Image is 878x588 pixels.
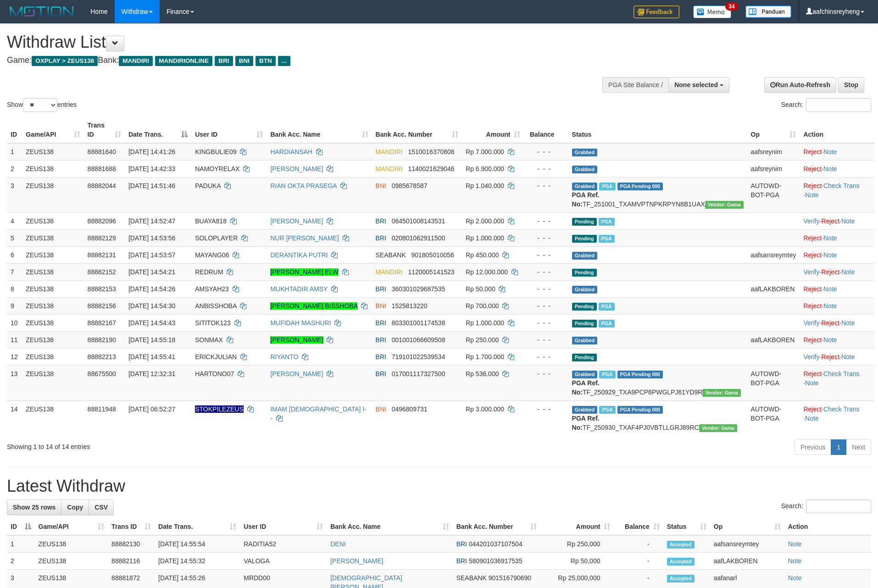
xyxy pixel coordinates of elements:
[803,353,819,361] a: Verify
[7,246,22,263] td: 6
[125,117,191,143] th: Date Trans.: activate to sort column descending
[22,348,83,365] td: ZEUS138
[376,268,403,276] span: MANDIRI
[128,302,175,310] span: [DATE] 14:54:30
[668,77,729,93] button: None selected
[7,518,35,535] th: ID: activate to sort column descending
[572,337,598,344] span: Grabbed
[466,182,504,189] span: Rp 1.040.000
[7,229,22,246] td: 5
[617,371,663,378] span: PGA Pending
[195,353,237,361] span: ERICKJULIAN
[22,280,83,297] td: ZEUS138
[800,143,874,161] td: ·
[803,302,822,310] a: Reject
[235,56,253,66] span: BNI
[599,371,615,378] span: Marked by aaftrukkakada
[22,229,83,246] td: ZEUS138
[22,314,83,331] td: ZEUS138
[270,182,336,189] a: RIAN OKTA PRASEGA
[823,285,837,293] a: Note
[7,143,22,161] td: 1
[693,6,732,18] img: Button%20Memo.svg
[88,234,116,242] span: 88882129
[155,518,240,535] th: Date Trans.: activate to sort column ascending
[781,98,871,112] label: Search:
[88,217,116,225] span: 88882096
[392,370,445,377] span: Copy 017001117327500 to clipboard
[128,370,175,377] span: [DATE] 12:32:31
[372,117,462,143] th: Bank Acc. Number: activate to sort column ascending
[155,535,240,553] td: [DATE] 14:55:54
[376,251,406,259] span: SEABANK
[22,177,83,212] td: ZEUS138
[84,117,125,143] th: Trans ID: activate to sort column ascending
[32,56,98,66] span: OXPLAY > ZEUS138
[795,439,831,455] a: Previous
[788,540,802,548] a: Note
[806,98,871,112] input: Search:
[22,160,83,177] td: ZEUS138
[376,319,386,327] span: BRI
[466,353,504,361] span: Rp 1.700.000
[788,574,802,582] a: Note
[88,319,116,327] span: 88882167
[155,56,212,66] span: MANDIRIONLINE
[572,354,597,361] span: Pending
[22,331,83,348] td: ZEUS138
[528,301,564,311] div: - - -
[128,217,175,225] span: [DATE] 14:52:47
[7,212,22,229] td: 4
[88,405,116,413] span: 88811948
[267,117,372,143] th: Bank Acc. Name: activate to sort column ascending
[800,331,874,348] td: ·
[195,251,229,259] span: MAYANG06
[800,263,874,280] td: · ·
[376,336,386,344] span: BRI
[256,56,276,66] span: BTN
[528,181,564,190] div: - - -
[528,233,564,243] div: - - -
[7,5,77,18] img: MOTION_logo.png
[781,499,871,513] label: Search:
[823,182,860,189] a: Check Trans
[803,148,822,155] a: Reject
[823,165,837,172] a: Note
[572,415,600,431] b: PGA Ref. No:
[528,216,564,226] div: - - -
[376,302,386,310] span: BNI
[327,518,452,535] th: Bank Acc. Name: activate to sort column ascending
[823,234,837,242] a: Note
[747,177,800,212] td: AUTOWD-BOT-PGA
[89,499,114,515] a: CSV
[22,212,83,229] td: ZEUS138
[805,379,819,387] a: Note
[466,405,504,413] span: Rp 3.000.000
[408,268,454,276] span: Copy 1120005141523 to clipboard
[803,336,822,344] a: Reject
[88,353,116,361] span: 88882213
[823,251,837,259] a: Note
[602,77,668,93] div: PGA Site Balance /
[7,331,22,348] td: 11
[466,336,499,344] span: Rp 250.000
[270,336,323,344] a: [PERSON_NAME]
[392,319,445,327] span: Copy 803301001174538 to clipboard
[572,269,597,277] span: Pending
[408,148,454,155] span: Copy 1510016370808 to clipboard
[270,165,323,172] a: [PERSON_NAME]
[803,165,822,172] a: Reject
[528,164,564,173] div: - - -
[195,319,231,327] span: SITITOK123
[800,229,874,246] td: ·
[108,535,155,553] td: 88882130
[831,439,846,455] a: 1
[119,56,153,66] span: MANDIRI
[67,504,83,511] span: Copy
[800,160,874,177] td: ·
[7,314,22,331] td: 10
[821,353,839,361] a: Reject
[376,234,386,242] span: BRI
[128,182,175,189] span: [DATE] 14:51:46
[702,389,741,397] span: Vendor URL: https://trx31.1velocity.biz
